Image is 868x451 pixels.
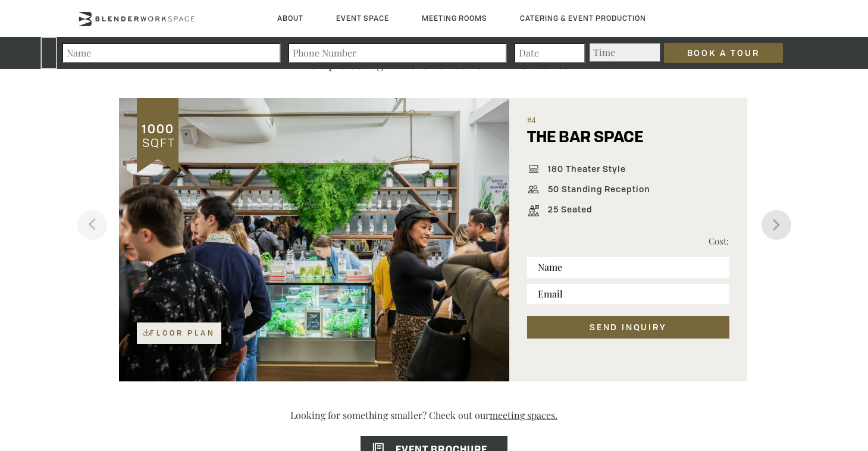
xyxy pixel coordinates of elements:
[527,284,729,304] input: Email
[77,210,107,240] button: Previous
[514,43,585,63] input: Date
[527,116,729,129] span: #4
[542,164,626,177] span: 180 Theater Style
[654,299,868,451] iframe: Chat Widget
[113,409,756,433] p: Looking for something smaller? Check out our
[762,210,791,240] button: Next
[664,43,783,63] input: Book a Tour
[527,316,729,339] button: SEND INQUIRY
[140,134,176,151] span: SQFT
[137,322,221,344] a: Floor Plan
[527,129,643,159] h5: THE BAR SPACE
[542,184,650,198] span: 50 Standing Reception
[527,257,729,277] input: Name
[628,234,729,248] p: Cost:
[288,43,507,63] input: Phone Number
[490,399,578,431] a: meeting spaces.
[62,43,281,63] input: Name
[542,205,592,218] span: 25 Seated
[141,121,174,137] span: 1000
